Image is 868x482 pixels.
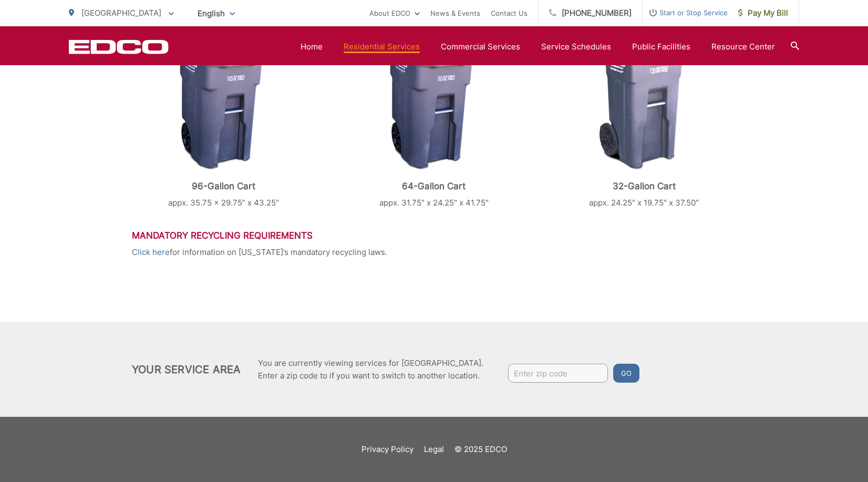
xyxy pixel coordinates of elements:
[711,40,775,53] a: Resource Center
[369,7,420,19] a: About EDCO
[175,34,272,170] img: cart-trash.png
[132,230,736,241] h3: Mandatory Recycling Requirements
[361,443,414,456] a: Privacy Policy
[508,364,608,383] input: Enter zip code
[258,357,483,382] p: You are currently viewing services for [GEOGRAPHIC_DATA]. Enter a zip code to if you want to swit...
[132,197,316,209] p: appx. 35.75 x 29.75” x 43.25"
[132,181,316,191] p: 96-Gallon Cart
[738,7,788,19] span: Pay My Bill
[430,7,480,19] a: News & Events
[344,40,420,53] a: Residential Services
[190,4,243,23] span: English
[81,8,161,18] span: [GEOGRAPHIC_DATA]
[491,7,528,19] a: Contact Us
[454,443,507,456] p: © 2025 EDCO
[69,39,169,54] a: EDCD logo. Return to the homepage.
[424,443,444,456] a: Legal
[613,364,639,383] button: Go
[132,246,736,259] p: for information on [US_STATE]’s mandatory recycling laws.
[632,40,690,53] a: Public Facilities
[342,197,526,209] p: appx. 31.75" x 24.25" x 41.75"
[342,181,526,191] p: 64-Gallon Cart
[301,40,323,53] a: Home
[441,40,520,53] a: Commercial Services
[552,197,736,209] p: appx. 24.25" x 19.75" x 37.50"
[132,363,241,376] h2: Your Service Area
[597,34,690,170] img: cart-trash-32.png
[552,181,736,191] p: 32-Gallon Cart
[541,40,611,53] a: Service Schedules
[132,246,170,259] a: Click here
[385,34,482,170] img: cart-trash.png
